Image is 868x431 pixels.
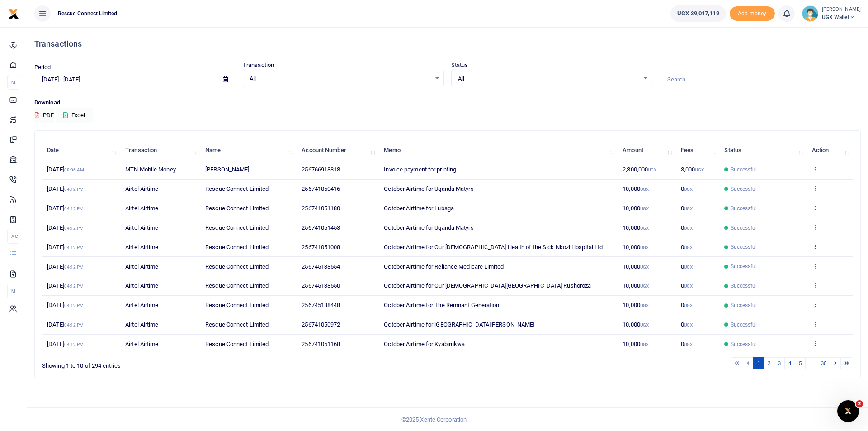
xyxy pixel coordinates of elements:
span: Rescue Connect Limited [205,263,269,270]
span: Rescue Connect Limited [205,282,269,289]
span: 10,000 [623,302,649,308]
span: UGX 39,017,119 [677,9,719,18]
small: UGX [640,187,649,192]
span: 2,300,000 [623,166,656,173]
span: Successful [731,282,757,290]
span: 0 [681,341,693,347]
span: October Airtime for The Remnant Generation [384,302,499,308]
th: Date: activate to sort column descending [42,141,120,160]
li: Toup your wallet [730,6,775,21]
span: Successful [731,321,757,329]
span: Rescue Connect Limited [54,9,121,18]
span: Airtel Airtime [125,185,158,192]
span: October Airtime for Lubaga [384,205,454,212]
span: 10,000 [623,224,649,231]
input: Search [660,72,861,87]
span: 2 [856,400,863,407]
span: UGX Wallet [822,13,861,21]
span: Airtel Airtime [125,302,158,308]
span: Rescue Connect Limited [205,224,269,231]
a: Add money [730,9,775,16]
small: 04:12 PM [64,284,84,289]
li: Wallet ballance [667,5,729,22]
small: 04:12 PM [64,342,84,347]
span: Rescue Connect Limited [205,341,269,347]
small: UGX [640,303,649,308]
span: Rescue Connect Limited [205,302,269,308]
span: 10,000 [623,282,649,289]
span: [DATE] [47,302,84,308]
span: Successful [731,340,757,348]
span: 10,000 [623,185,649,192]
a: UGX 39,017,119 [670,5,726,22]
th: Action: activate to sort column ascending [807,141,853,160]
span: 0 [681,321,693,328]
small: UGX [640,265,649,270]
span: Successful [731,185,757,193]
span: 256741051008 [302,244,340,251]
span: October Airtime for Uganda Matyrs [384,224,473,231]
span: Airtel Airtime [125,244,158,251]
small: UGX [684,206,693,211]
a: 2 [764,357,774,369]
span: Successful [731,301,757,309]
li: M [7,75,19,90]
span: October Airtime for [GEOGRAPHIC_DATA][PERSON_NAME] [384,321,534,328]
small: 04:12 PM [64,245,84,250]
span: Airtel Airtime [125,341,158,347]
small: 04:12 PM [64,206,84,211]
small: UGX [684,226,693,231]
small: [PERSON_NAME] [822,6,861,14]
span: Successful [731,243,757,251]
li: M [7,284,19,298]
span: [DATE] [47,321,84,328]
small: UGX [640,206,649,211]
th: Amount: activate to sort column ascending [618,141,676,160]
a: 3 [774,357,785,369]
small: 04:12 PM [64,303,84,308]
span: 10,000 [623,341,649,347]
span: 10,000 [623,244,649,251]
span: Airtel Airtime [125,263,158,270]
span: Add money [730,6,775,21]
th: Status: activate to sort column ascending [719,141,807,160]
span: [DATE] [47,224,84,231]
span: 256741050972 [302,321,340,328]
small: UGX [640,245,649,250]
span: Rescue Connect Limited [205,185,269,192]
small: UGX [684,284,693,289]
span: 256741051453 [302,224,340,231]
span: 0 [681,224,693,231]
span: 256745138448 [302,302,340,308]
span: Airtel Airtime [125,321,158,328]
span: October Airtime for Our [DEMOGRAPHIC_DATA] Health of the Sick Nkozi Hospital Ltd [384,244,603,251]
th: Fees: activate to sort column ascending [676,141,720,160]
small: 04:12 PM [64,265,84,270]
span: [DATE] [47,185,84,192]
small: UGX [684,245,693,250]
span: 10,000 [623,321,649,328]
span: 3,000 [681,166,704,173]
div: Showing 1 to 10 of 294 entries [42,356,377,370]
a: 30 [817,357,830,369]
small: UGX [684,265,693,270]
span: Successful [731,166,757,174]
small: UGX [640,226,649,231]
li: Ac [7,229,19,244]
small: UGX [648,167,656,172]
span: [DATE] [47,263,84,270]
small: 04:12 PM [64,187,84,192]
span: Successful [731,224,757,232]
span: 0 [681,205,693,212]
span: 256741050416 [302,185,340,192]
h4: Transactions [34,39,861,49]
label: Transaction [243,61,274,70]
span: Rescue Connect Limited [205,321,269,328]
a: profile-user [PERSON_NAME] UGX Wallet [802,5,861,22]
span: 0 [681,302,693,308]
small: UGX [684,322,693,327]
span: 0 [681,263,693,270]
span: 0 [681,185,693,192]
small: 08:06 AM [64,167,85,172]
a: logo-small logo-large logo-large [8,10,19,17]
